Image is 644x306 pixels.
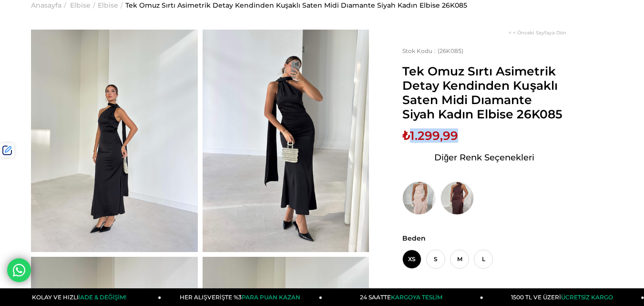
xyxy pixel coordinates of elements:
span: M [450,250,469,269]
img: Tek Omuz Sırtı Asimetrik Detay Kendinden Kuşaklı Saten Midi Dıamante Taş Kadın Elbise 26K085 [402,181,436,215]
span: Stok Kodu [402,47,438,54]
a: KOLAY VE HIZLIİADE & DEĞİŞİM! [0,288,162,306]
span: PARA PUAN KAZAN [242,294,300,301]
a: < < Önceki Sayfaya Dön [509,30,566,36]
img: Dıamante Elbise 26K085 [31,30,198,252]
a: HER ALIŞVERİŞTE %3PARA PUAN KAZAN [161,288,322,306]
span: XS [402,250,421,269]
span: KARGOYA TESLİM [391,294,442,301]
span: ÜCRETSİZ KARGO [561,294,613,301]
a: 24 SAATTEKARGOYA TESLİM [322,288,483,306]
span: Beden [402,234,566,243]
span: İADE & DEĞİŞİM! [79,294,126,301]
span: S [426,250,445,269]
span: ₺1.299,99 [402,128,458,143]
span: Tek Omuz Sırtı Asimetrik Detay Kendinden Kuşaklı Saten Midi Dıamante Siyah Kadın Elbise 26K085 [402,64,566,121]
img: Tek Omuz Sırtı Asimetrik Detay Kendinden Kuşaklı Saten Midi Dıamante Kahve Kadın Elbise 26K085 [440,181,474,215]
span: Diğer Renk Seçenekleri [434,150,534,165]
img: Dıamante Elbise 26K085 [203,30,369,252]
span: (26K085) [402,47,463,54]
span: L [474,250,493,269]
